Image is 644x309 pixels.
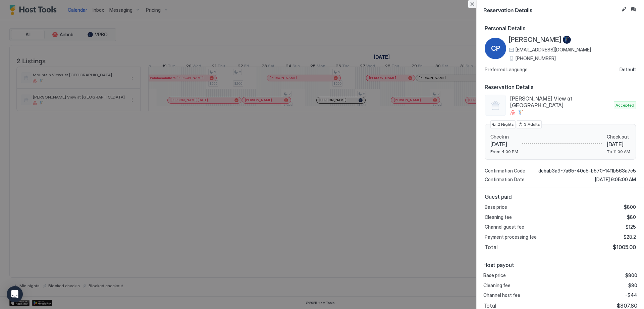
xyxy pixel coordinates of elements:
[607,134,630,140] span: Check out
[628,282,637,288] span: $80
[510,95,611,109] span: [PERSON_NAME] View at [GEOGRAPHIC_DATA]
[483,292,520,298] span: Channel host fee
[624,204,636,210] span: $800
[485,168,525,174] span: Confirmation Code
[627,214,636,220] span: $80
[485,214,512,220] span: Cleaning fee
[485,244,498,250] span: Total
[7,286,23,302] div: Open Intercom Messenger
[620,67,636,73] span: Default
[625,272,637,278] span: $800
[485,177,525,183] span: Confirmation Date
[485,193,636,200] span: Guest paid
[490,134,518,140] span: Check in
[524,121,540,127] span: 3 Adults
[485,84,636,90] span: Reservation Details
[617,302,637,309] span: $807.80
[491,43,500,53] span: CP
[595,177,636,183] span: [DATE] 9:05:00 AM
[483,5,619,14] span: Reservation Details
[516,47,591,53] span: [EMAIL_ADDRESS][DOMAIN_NAME]
[613,244,636,250] span: $1005.00
[485,224,524,230] span: Channel guest fee
[607,149,630,154] span: To 11:00 AM
[490,141,518,148] span: [DATE]
[620,5,628,13] button: Edit reservation
[607,141,630,148] span: [DATE]
[629,5,637,13] button: Inbox
[626,224,636,230] span: $125
[538,168,636,174] span: debab3a9-7a65-40c5-b570-1411b563a7c5
[490,149,518,154] span: From 4:00 PM
[516,55,556,62] span: [PHONE_NUMBER]
[509,36,561,44] span: [PERSON_NAME]
[483,302,496,309] span: Total
[624,234,636,240] span: $28.2
[615,102,634,108] span: Accepted
[483,272,506,278] span: Base price
[485,234,537,240] span: Payment processing fee
[625,292,637,298] span: -$44
[485,67,528,73] span: Preferred Language
[485,204,507,210] span: Base price
[483,262,637,268] span: Host payout
[497,121,514,127] span: 2 Nights
[485,25,636,32] span: Personal Details
[483,282,511,288] span: Cleaning fee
